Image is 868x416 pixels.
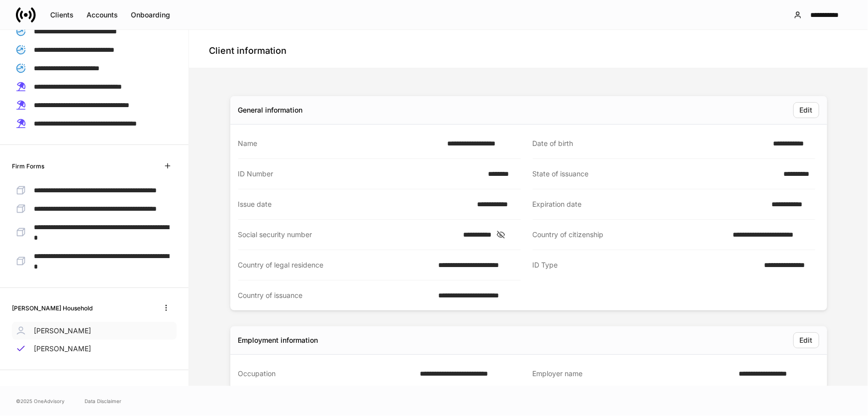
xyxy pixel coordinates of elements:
button: Clients [44,7,80,23]
button: Edit [793,102,819,118]
button: Edit [793,332,819,348]
h6: [PERSON_NAME] Household [12,303,93,313]
div: Name [238,139,441,148]
div: Country of citizenship [533,230,727,240]
div: Accounts [87,11,118,18]
div: Date of birth [533,139,768,148]
div: Onboarding [131,11,170,18]
a: [PERSON_NAME] [12,340,177,358]
div: Occupation [238,369,414,379]
div: Expiration date [533,199,766,209]
h6: Firm Forms [12,161,44,171]
button: Accounts [80,7,124,23]
div: Social security number [238,230,458,240]
div: Employment information [238,335,318,345]
div: General information [238,105,303,115]
a: [PERSON_NAME] [12,322,177,340]
div: Country of legal residence [238,260,433,270]
span: © 2025 OneAdvisory [16,397,65,405]
div: Employer name [533,369,733,379]
div: ID Number [238,169,482,179]
button: Onboarding [124,7,177,23]
a: Data Disclaimer [85,397,121,405]
div: Clients [50,11,74,18]
div: Issue date [238,199,472,209]
p: [PERSON_NAME] [34,344,91,354]
div: Edit [800,337,813,344]
div: Edit [800,107,813,114]
div: ID Type [533,260,759,271]
p: [PERSON_NAME] [34,326,91,336]
div: Country of issuance [238,290,433,300]
h4: Client information [209,45,287,57]
div: State of issuance [533,169,778,179]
